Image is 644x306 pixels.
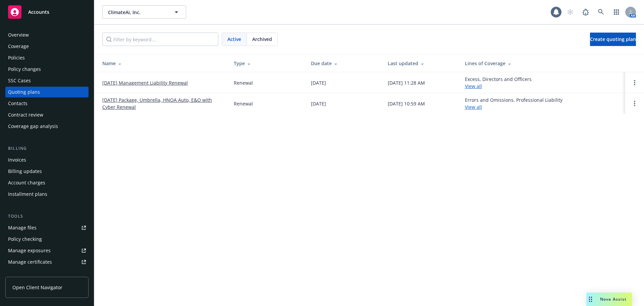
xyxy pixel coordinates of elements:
div: Manage files [8,222,37,233]
div: Last updated [388,60,454,67]
a: [DATE] Management Liability Renewal [102,79,188,86]
div: Type [234,60,300,67]
div: Policies [8,52,25,63]
a: View all [465,104,482,110]
span: Open Client Navigator [12,284,62,291]
div: Due date [311,60,377,67]
span: Active [227,36,241,43]
div: Manage claims [8,268,42,279]
div: Coverage gap analysis [8,121,58,132]
a: Billing updates [5,166,89,177]
div: Policy changes [8,64,41,75]
div: Renewal [234,100,253,107]
a: Switch app [610,5,623,19]
a: Search [594,5,608,19]
a: Installment plans [5,189,89,200]
a: Overview [5,30,89,40]
a: SSC Cases [5,75,89,86]
div: Contacts [8,98,28,109]
a: Quoting plans [5,87,89,97]
a: Manage certificates [5,257,89,267]
div: Name [102,60,223,67]
span: Archived [252,36,272,43]
a: Create quoting plan [590,33,636,46]
div: Tools [5,213,89,220]
div: Drag to move [586,293,595,306]
a: Accounts [5,3,89,21]
a: Invoices [5,155,89,165]
div: Manage exposures [8,245,51,256]
a: Coverage [5,41,89,52]
div: Billing [5,145,89,152]
div: Contract review [8,110,43,120]
div: Manage certificates [8,257,52,267]
a: Coverage gap analysis [5,121,89,132]
a: Start snowing [563,5,577,19]
a: Policy checking [5,234,89,245]
span: Create quoting plan [590,36,636,42]
div: Overview [8,30,29,40]
span: ClimateAi, Inc. [108,9,166,16]
a: Manage exposures [5,245,89,256]
div: Quoting plans [8,87,40,97]
a: Open options [631,79,639,87]
a: Manage claims [5,268,89,279]
a: Contacts [5,98,89,109]
a: Policy changes [5,64,89,75]
div: [DATE] [311,79,326,86]
div: [DATE] 11:28 AM [388,79,425,86]
div: Renewal [234,79,253,86]
div: Account charges [8,177,45,188]
a: Account charges [5,177,89,188]
div: Invoices [8,155,26,165]
div: Excess, Directors and Officers [465,76,532,90]
div: Installment plans [8,189,47,200]
button: Nova Assist [586,293,632,306]
input: Filter by keyword... [102,33,218,46]
div: Policy checking [8,234,42,245]
a: [DATE] Package, Umbrella, HNOA Auto, E&O with Cyber Renewal [102,96,223,111]
span: Nova Assist [600,296,627,302]
div: Coverage [8,41,29,52]
div: Billing updates [8,166,42,177]
a: View all [465,83,482,89]
div: [DATE] 10:59 AM [388,100,425,107]
a: Report a Bug [579,5,592,19]
a: Policies [5,52,89,63]
button: ClimateAi, Inc. [102,5,186,19]
div: Errors and Omissions, Professional Liability [465,96,562,111]
span: Accounts [28,9,49,15]
a: Contract review [5,110,89,120]
div: [DATE] [311,100,326,107]
div: SSC Cases [8,75,31,86]
a: Open options [631,99,639,107]
div: Lines of Coverage [465,60,620,67]
a: Manage files [5,222,89,233]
